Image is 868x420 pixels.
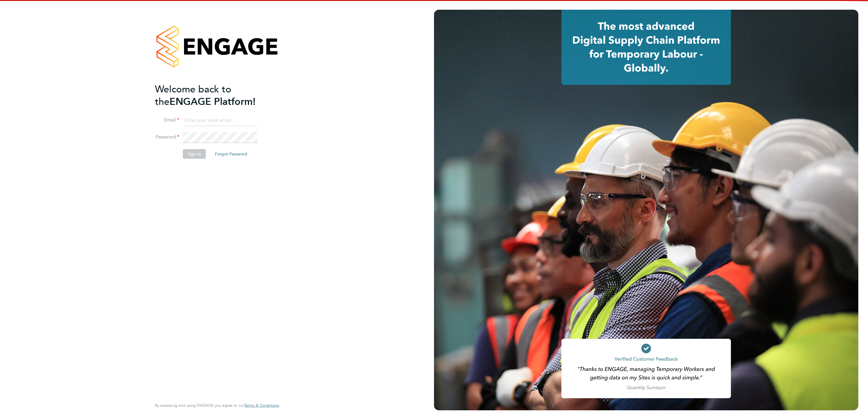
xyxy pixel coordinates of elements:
input: Enter your work email... [183,115,258,126]
span: By accessing and using ENGAGE you agree to our [155,403,279,408]
button: Sign In [183,149,206,159]
label: Password [155,134,179,140]
a: Terms & Conditions [244,403,279,408]
h2: ENGAGE Platform! [155,83,273,108]
button: Forgot Password [210,149,252,159]
label: Email [155,117,179,123]
span: Welcome back to the [155,83,231,108]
